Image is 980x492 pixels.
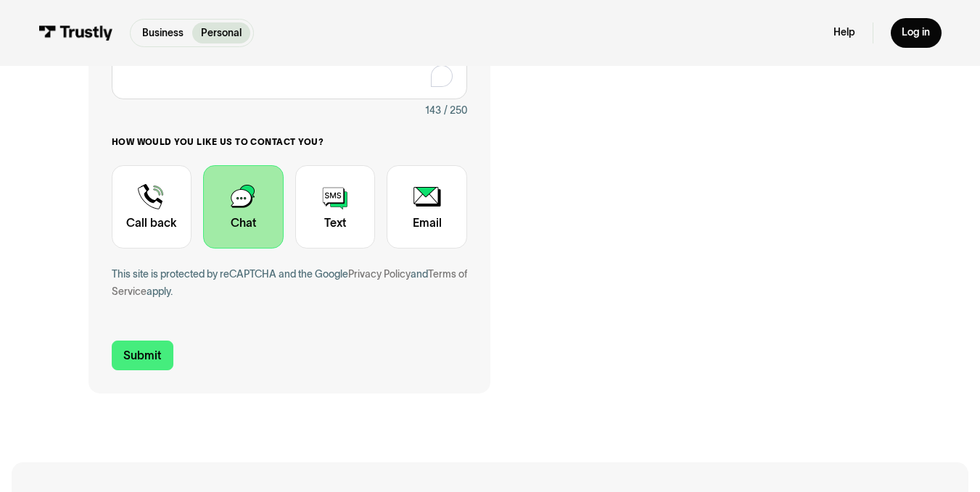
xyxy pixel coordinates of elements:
a: Terms of Service [112,268,467,297]
img: Trustly Logo [38,25,113,41]
div: 143 [425,102,441,120]
div: / 250 [444,102,467,120]
input: Submit [112,341,174,371]
p: Business [142,25,184,41]
a: Privacy Policy [348,268,411,280]
a: Business [133,22,192,43]
p: Personal [201,25,242,41]
div: This site is protected by reCAPTCHA and the Google and apply. [112,266,467,300]
label: How would you like us to contact you? [112,136,467,148]
a: Personal [192,22,250,43]
a: Log in [891,18,942,49]
div: Log in [902,26,930,39]
a: Help [833,26,855,39]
